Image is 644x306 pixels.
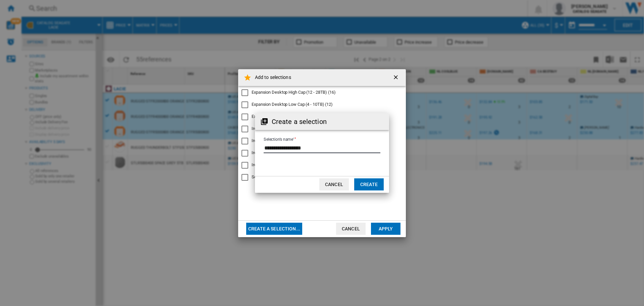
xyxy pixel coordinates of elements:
[319,178,349,190] button: Cancel
[354,178,384,190] button: Create
[373,115,386,128] button: Close dialog
[272,117,327,126] h2: Create a selection
[376,118,384,126] md-icon: Close dialog
[255,113,389,192] md-dialog: Create a ...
